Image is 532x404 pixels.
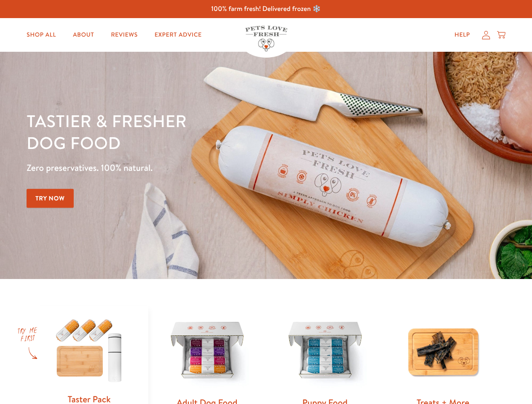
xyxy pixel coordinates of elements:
p: Zero preservatives. 100% natural. [27,160,346,175]
a: Expert Advice [148,27,209,43]
a: Try Now [27,189,74,208]
h1: Tastier & fresher dog food [27,110,346,154]
img: Pets Love Fresh [245,26,287,51]
a: About [66,27,101,43]
a: Reviews [104,27,144,43]
a: Shop All [20,27,63,43]
a: Help [448,27,477,43]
